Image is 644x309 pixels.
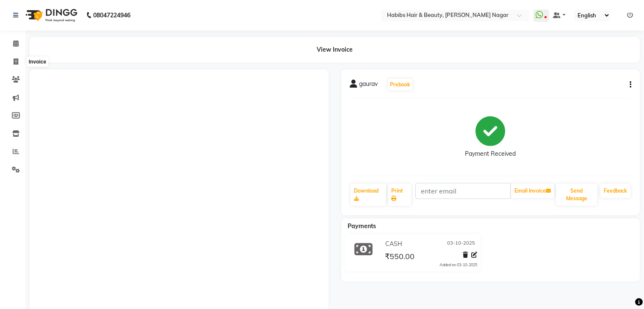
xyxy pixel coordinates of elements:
button: Prebook [388,79,412,91]
a: Download [351,184,387,206]
img: logo [22,3,80,27]
a: Feedback [600,184,630,198]
span: 03-10-2025 [447,240,475,248]
button: Email Invoice [511,184,554,198]
div: Payment Received [465,149,516,158]
b: 08047224946 [93,3,130,27]
span: Payments [348,222,376,230]
span: ₹550.00 [385,251,415,263]
div: Added on 03-10-2025 [439,262,477,268]
span: CASH [385,240,402,248]
div: View Invoice [30,37,640,63]
a: Print [388,184,411,206]
input: enter email [415,183,511,199]
span: gaurav [359,80,378,91]
div: Invoice [27,57,48,67]
button: Send Message [556,184,597,206]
